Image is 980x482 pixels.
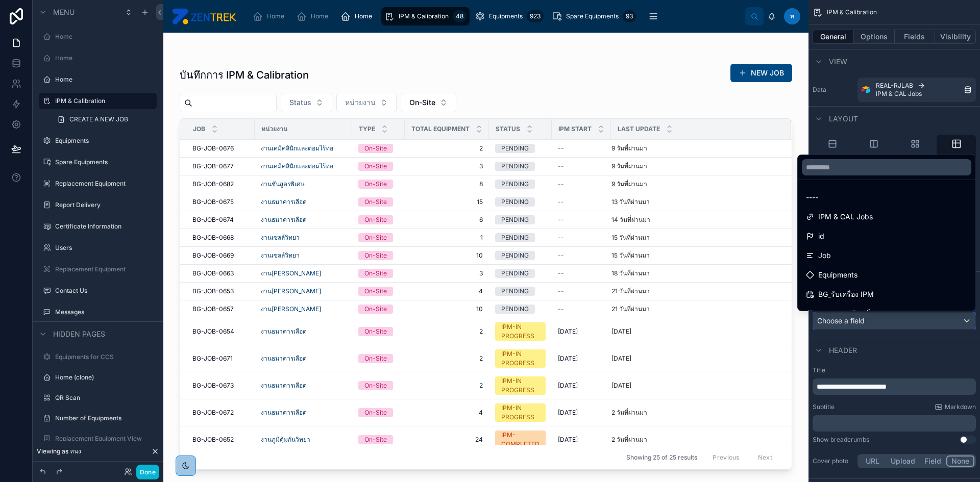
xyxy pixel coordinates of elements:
[250,7,291,26] a: Home
[311,12,328,20] span: Home
[618,125,660,133] span: Last Update
[549,7,639,26] a: Spare Equipments93
[818,288,874,300] span: BG_รับเครื่อง IPM
[818,308,875,320] span: BG_IPM แล้วเสร็จ
[496,125,520,133] span: Status
[267,12,284,20] span: Home
[381,7,470,26] a: IPM & Calibration48
[399,12,449,20] span: IPM & Calibration
[411,125,470,133] span: Total Equipment
[818,211,873,223] span: IPM & CAL Jobs
[806,191,818,204] span: ----
[261,125,287,133] span: หน่วยงาน
[527,10,544,22] div: 923
[566,12,619,20] span: Spare Equipments
[472,7,547,26] a: Equipments923
[818,249,831,262] span: Job
[359,125,375,133] span: Type
[558,125,592,133] span: IPM Start
[293,7,335,26] a: Home
[193,125,205,133] span: Job
[337,7,379,26] a: Home
[355,12,372,20] span: Home
[626,453,697,462] span: Showing 25 of 25 results
[489,12,523,20] span: Equipments
[790,12,794,20] span: ท
[818,230,824,242] span: id
[244,5,745,28] div: scrollable content
[171,8,236,24] img: App logo
[623,10,636,22] div: 93
[818,269,857,281] span: Equipments
[453,10,467,22] div: 48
